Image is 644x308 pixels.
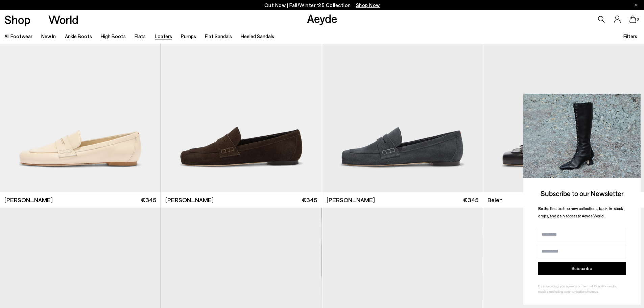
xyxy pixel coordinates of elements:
a: Flats [135,33,146,39]
a: Shop [4,14,30,25]
a: [PERSON_NAME] €345 [322,192,483,208]
span: Navigate to /collections/new-in [356,2,380,8]
a: Pumps [181,33,196,39]
span: Subscribe to our Newsletter [541,189,624,197]
a: [PERSON_NAME] €345 [161,192,321,208]
span: By subscribing, you agree to our [538,284,582,288]
span: €345 [302,196,317,204]
a: Belen €345 [483,192,644,208]
a: Terms & Conditions [582,284,609,288]
a: Ankle Boots [65,33,92,39]
a: Heeled Sandals [241,33,274,39]
span: €345 [463,196,478,204]
span: Filters [623,33,637,39]
span: [PERSON_NAME] [165,196,214,204]
a: Aeyde [307,11,337,25]
a: World [48,14,78,25]
a: Flat Sandals [205,33,232,39]
span: Belen [487,196,503,204]
a: New In [41,33,56,39]
span: [PERSON_NAME] [4,196,53,204]
a: 0 [629,16,636,23]
span: Be the first to shop new collections, back-in-stock drops, and gain access to Aeyde World. [538,206,623,218]
button: Subscribe [538,262,626,275]
img: 2a6287a1333c9a56320fd6e7b3c4a9a9.jpg [523,94,641,178]
span: €345 [141,196,156,204]
span: [PERSON_NAME] [327,196,375,204]
span: 0 [636,18,640,21]
p: Out Now | Fall/Winter ‘25 Collection [264,1,380,9]
a: All Footwear [4,33,32,39]
a: Loafers [155,33,172,39]
a: High Boots [101,33,126,39]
